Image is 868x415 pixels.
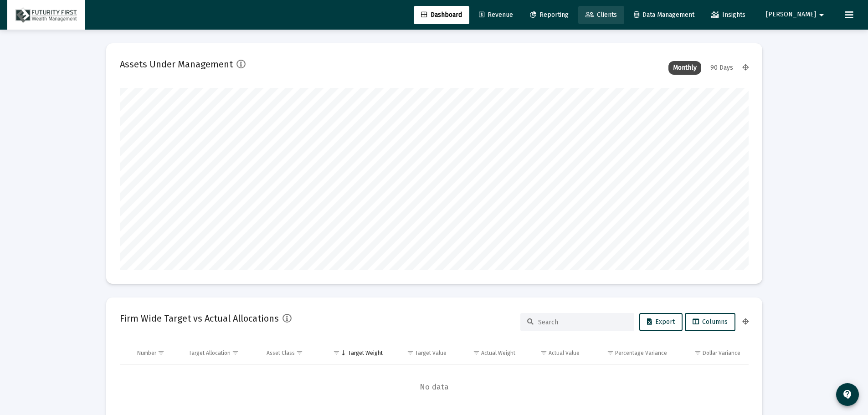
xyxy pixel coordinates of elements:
[333,349,340,356] span: Show filter options for column 'Target Weight'
[522,342,586,364] td: Column Actual Value
[647,318,675,326] span: Export
[673,342,748,364] td: Column Dollar Variance
[414,6,469,24] a: Dashboard
[693,318,728,326] span: Columns
[389,342,453,364] td: Column Target Value
[549,349,580,357] div: Actual Value
[131,342,183,364] td: Column Number
[685,313,735,331] button: Columns
[415,349,447,357] div: Target Value
[481,349,515,357] div: Actual Weight
[407,349,414,356] span: Show filter options for column 'Target Value'
[706,61,738,75] div: 90 Days
[232,349,239,356] span: Show filter options for column 'Target Allocation'
[540,349,547,356] span: Show filter options for column 'Actual Value'
[453,342,521,364] td: Column Actual Weight
[766,11,816,19] span: [PERSON_NAME]
[479,11,513,19] span: Revenue
[120,57,233,72] h2: Assets Under Management
[816,6,827,24] mat-icon: arrow_drop_down
[158,349,164,356] span: Show filter options for column 'Number'
[348,349,383,357] div: Target Weight
[704,6,753,24] a: Insights
[523,6,576,24] a: Reporting
[14,6,78,24] img: Dashboard
[711,11,745,19] span: Insights
[473,349,480,356] span: Show filter options for column 'Actual Weight'
[586,342,673,364] td: Column Percentage Variance
[755,5,838,24] button: [PERSON_NAME]
[607,349,614,356] span: Show filter options for column 'Percentage Variance'
[472,6,520,24] a: Revenue
[267,349,295,357] div: Asset Class
[321,342,389,364] td: Column Target Weight
[182,342,260,364] td: Column Target Allocation
[530,11,569,19] span: Reporting
[694,349,701,356] span: Show filter options for column 'Dollar Variance'
[120,382,749,392] span: No data
[137,349,156,357] div: Number
[120,342,749,410] div: Data grid
[260,342,321,364] td: Column Asset Class
[703,349,740,357] div: Dollar Variance
[615,349,667,357] div: Percentage Variance
[668,61,701,75] div: Monthly
[538,318,627,326] input: Search
[120,311,279,326] h2: Firm Wide Target vs Actual Allocations
[578,6,624,24] a: Clients
[586,11,617,19] span: Clients
[421,11,462,19] span: Dashboard
[634,11,694,19] span: Data Management
[627,6,702,24] a: Data Management
[189,349,231,357] div: Target Allocation
[296,349,303,356] span: Show filter options for column 'Asset Class'
[842,389,853,400] mat-icon: contact_support
[639,313,683,331] button: Export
